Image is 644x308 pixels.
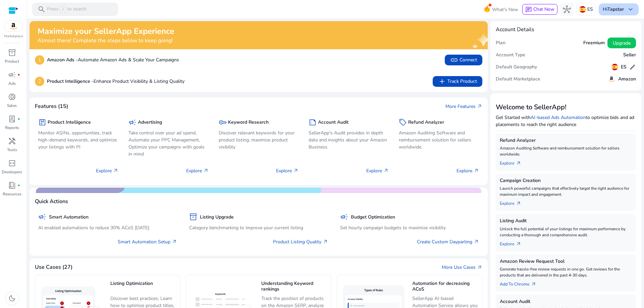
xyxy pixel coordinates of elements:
[531,282,536,287] span: arrow_outward
[496,103,636,111] h3: Welcome to SellerApp!
[500,218,632,224] h5: Listing Audit
[8,49,16,57] span: inventory_2
[399,129,479,150] p: Amazon Auditing Software and reimbursement solution for sellers worldwide.
[8,159,16,167] span: code_blocks
[47,56,179,63] p: Automate Amazon Ads & Scale Your Campaigns
[500,266,632,278] p: Generate hassle-free review requests in one go. Get reviews for the products that are delivered i...
[5,125,19,131] p: Reports
[500,138,632,143] h5: Refund Analyzer
[128,129,209,158] p: Take control over your ad spend, Automate your PPC Management, Optimize your campaigns with goals...
[563,5,571,13] span: hub
[500,185,632,197] p: Launch powerful campaigns that effectively target the right audience for maximum impact and engag...
[293,168,299,173] span: arrow_outward
[496,76,540,82] h5: Default Marketplace
[450,56,458,64] span: link
[417,238,479,245] a: Create Custom Dayparting
[318,120,348,125] h5: Account Audit
[477,104,482,109] span: arrow_outward
[603,7,624,12] p: Hi
[496,26,534,33] h4: Account Details
[38,224,177,231] p: AI enabled automations to reduce 30% ACoS [DATE]
[2,169,22,175] p: Developers
[17,118,20,120] span: fiber_manual_record
[351,214,395,220] h5: Budget Optimization
[525,6,532,13] span: chat
[47,6,87,13] p: Press to search
[38,213,46,221] span: campaign
[228,120,269,125] h5: Keyword Research
[621,64,627,70] h5: ES
[442,264,482,271] a: More Use Casesarrow_outward
[587,3,593,15] p: ES
[450,56,477,64] span: Connect
[118,238,177,245] a: Smart Automation Setup
[3,191,21,197] p: Resources
[48,120,91,125] h5: Product Intelligence
[7,103,17,109] p: Sales
[607,38,636,48] button: Upgrade
[500,157,527,167] a: Explorearrow_outward
[500,238,527,247] a: Explorearrow_outward
[35,198,68,205] h4: Quick Actions
[522,4,557,15] button: chatChat Now
[38,38,174,44] h4: Almost there! Complete the steps below to keep going!
[445,55,482,65] button: linkConnect
[366,167,389,174] p: Explore
[340,213,348,221] span: campaign
[8,93,16,101] span: donut_small
[623,52,636,58] h5: Seller
[276,167,299,174] p: Explore
[496,52,525,58] h5: Account Type
[8,71,16,79] span: campaign
[189,213,197,221] span: inventory_2
[340,224,479,231] p: Set hourly campaign budgets to maximize visibility
[629,64,636,70] span: edit
[4,21,22,31] img: amazon.svg
[474,168,479,173] span: arrow_outward
[4,34,23,39] p: Marketplace
[492,4,518,15] span: What's New
[47,57,78,63] b: Amazon Ads -
[627,5,635,13] span: keyboard_arrow_down
[613,40,631,47] span: Upgrade
[60,6,66,13] span: /
[8,80,16,86] p: Ads
[35,77,44,86] p: 2
[500,259,632,264] h5: Amazon Review Request Tool
[189,224,328,231] p: Category benchmarking to improve your current listing
[500,226,632,238] p: Unlock the full potential of your listings for maximum performance by conducting a thorough and c...
[412,281,479,293] h5: Automation for decreasing ACoS
[496,114,636,128] p: Get Started with to optimize bids and ad placements to reach the right audience
[583,40,605,46] h5: Freemium
[203,168,209,173] span: arrow_outward
[607,75,615,83] img: amazon.svg
[261,281,328,293] h5: Understanding Keyword rankings
[38,5,46,13] span: search
[579,6,586,13] img: es.svg
[618,76,636,82] h5: Amazon
[474,239,479,244] span: arrow_outward
[8,115,16,123] span: lab_profile
[38,129,118,150] p: Monitor ASINs, opportunities, track high-demand keywords, and optimize your listings with PI
[8,137,16,145] span: handyman
[49,214,89,220] h5: Smart Automation
[500,145,632,157] p: Amazon Auditing Software and reimbursement solution for sellers worldwide.
[35,103,68,110] h4: Features (15)
[323,239,328,244] span: arrow_outward
[8,294,16,302] span: dark_mode
[516,241,521,247] span: arrow_outward
[496,40,505,46] h5: Plan
[445,103,482,110] a: More Featuresarrow_outward
[113,168,118,173] span: arrow_outward
[477,265,482,270] span: arrow_outward
[516,161,521,166] span: arrow_outward
[496,64,537,70] h5: Default Geography
[309,129,389,150] p: SellerApp's Audit provides in depth data and insights about your Amazon Business.
[47,78,184,85] p: Enhance Product Visibility & Listing Quality
[35,55,44,65] p: 1
[96,167,118,174] p: Explore
[200,214,234,220] h5: Listing Upgrade
[17,73,20,76] span: fiber_manual_record
[500,178,632,184] h5: Campaign Creation
[219,118,227,126] span: key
